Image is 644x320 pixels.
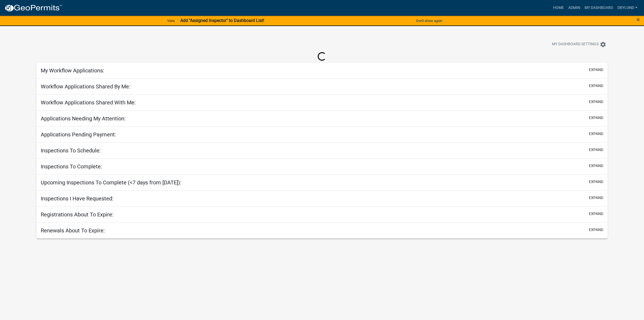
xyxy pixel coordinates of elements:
[41,115,126,122] h5: Applications Needing My Attention:
[589,99,603,105] button: expand
[41,99,136,106] h5: Workflow Applications Shared With Me:
[41,147,101,154] h5: Inspections To Schedule:
[41,163,102,170] h5: Inspections To Complete:
[41,227,105,234] h5: Renewals About To Expire:
[566,3,582,13] a: Admin
[589,83,603,89] button: expand
[589,67,603,73] button: expand
[636,16,640,23] button: Close
[589,131,603,137] button: expand
[165,16,177,25] a: View
[41,67,104,74] h5: My Workflow Applications:
[582,3,615,13] a: My Dashboard
[41,131,116,138] h5: Applications Pending Payment:
[180,18,264,23] strong: Add "Assigned Inspector" to Dashboard List!
[636,16,640,23] span: ×
[589,163,603,169] button: expand
[615,3,640,13] a: dbylund
[41,179,181,186] h5: Upcoming Inspections To Complete (<7 days from [DATE]):
[589,227,603,233] button: expand
[589,147,603,153] button: expand
[41,195,113,202] h5: Inspections I Have Requested:
[41,83,130,90] h5: Workflow Applications Shared By Me:
[589,115,603,121] button: expand
[589,179,603,185] button: expand
[414,16,444,25] button: Don't show again
[552,41,599,48] span: My Dashboard Settings
[589,195,603,201] button: expand
[600,41,606,48] i: settings
[548,39,611,50] button: My Dashboard Settingssettings
[41,211,113,218] h5: Registrations About To Expire:
[551,3,566,13] a: Home
[589,211,603,217] button: expand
